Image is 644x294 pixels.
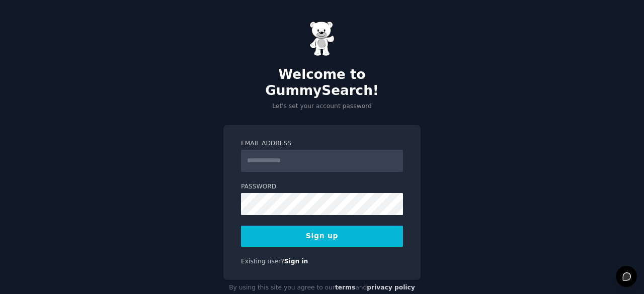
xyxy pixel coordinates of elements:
span: Existing user? [241,258,284,265]
a: Sign in [284,258,308,265]
label: Email Address [241,139,403,148]
label: Password [241,182,403,191]
a: terms [335,284,355,291]
h2: Welcome to GummySearch! [223,67,421,99]
a: privacy policy [367,284,415,291]
p: Let's set your account password [223,102,421,111]
img: Gummy Bear [309,21,335,56]
button: Sign up [241,226,403,247]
